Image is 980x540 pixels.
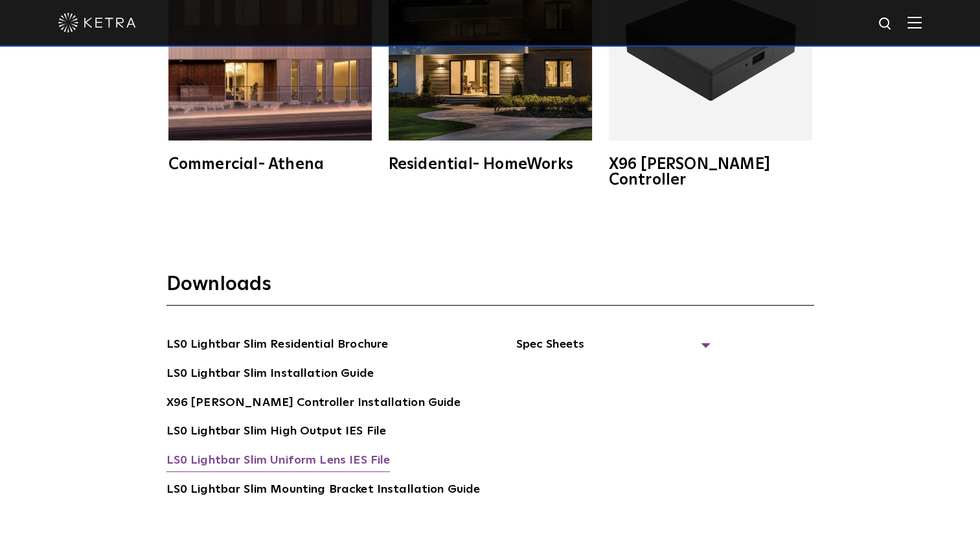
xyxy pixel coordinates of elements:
a: LS0 Lightbar Slim Mounting Bracket Installation Guide [166,480,481,501]
a: LS0 Lightbar Slim Uniform Lens IES File [166,451,391,472]
div: X96 [PERSON_NAME] Controller [609,157,812,188]
img: Hamburger%20Nav.svg [907,16,922,28]
div: Commercial- Athena [168,157,372,172]
img: search icon [878,16,894,32]
img: ketra-logo-2019-white [58,13,136,32]
div: Residential- HomeWorks [389,157,592,172]
a: LS0 Lightbar Slim High Output IES File [166,422,387,443]
h3: Downloads [166,272,814,306]
a: LS0 Lightbar Slim Installation Guide [166,365,374,385]
span: Spec Sheets [516,335,710,364]
a: LS0 Lightbar Slim Residential Brochure [166,335,389,356]
a: X96 [PERSON_NAME] Controller Installation Guide [166,394,461,414]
